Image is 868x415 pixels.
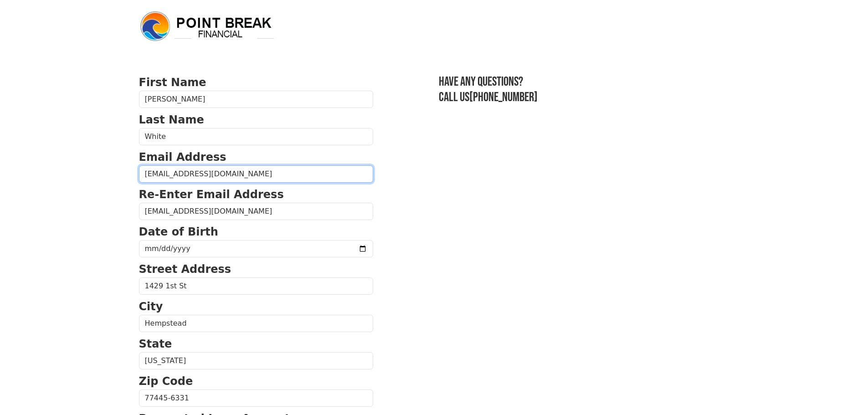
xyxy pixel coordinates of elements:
[139,188,284,201] strong: Re-Enter Email Address
[139,128,373,145] input: Last Name
[139,300,163,313] strong: City
[139,76,206,89] strong: First Name
[139,375,193,388] strong: Zip Code
[139,315,373,332] input: City
[139,165,373,183] input: Email Address
[439,74,729,90] h3: Have any questions?
[139,91,373,108] input: First Name
[139,225,218,238] strong: Date of Birth
[139,389,373,407] input: Zip Code
[139,263,231,276] strong: Street Address
[139,277,373,295] input: Street Address
[139,113,204,126] strong: Last Name
[139,203,373,220] input: Re-Enter Email Address
[139,10,276,43] img: logo.png
[439,90,729,105] h3: Call us
[469,90,538,105] a: [PHONE_NUMBER]
[139,338,172,350] strong: State
[139,151,226,164] strong: Email Address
